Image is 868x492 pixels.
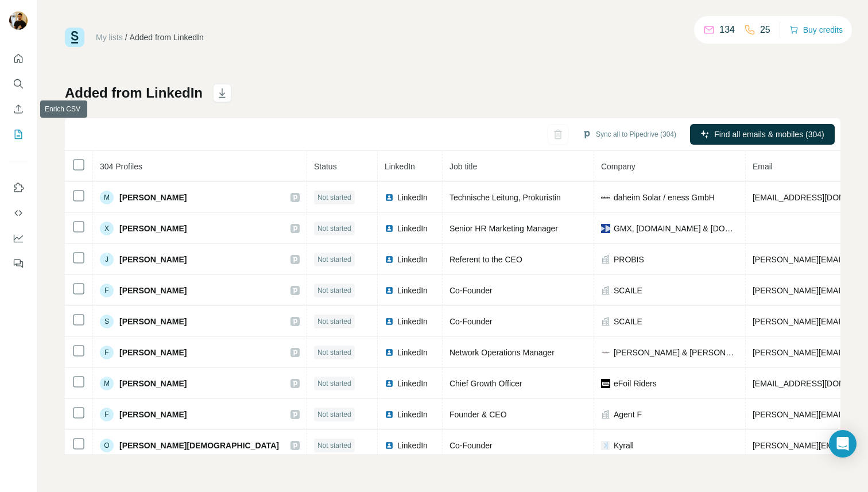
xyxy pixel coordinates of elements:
[690,124,835,145] button: Find all emails & mobiles (304)
[317,316,351,327] span: Not started
[100,377,114,390] div: M
[397,316,428,327] span: LinkedIn
[317,223,351,234] span: Not started
[119,223,187,234] span: [PERSON_NAME]
[317,192,351,203] span: Not started
[449,255,522,264] span: Referent to the CEO
[100,315,114,328] div: S
[119,254,187,265] span: [PERSON_NAME]
[753,162,773,171] span: Email
[100,439,114,452] div: O
[397,440,428,451] span: LinkedIn
[119,192,187,203] span: [PERSON_NAME]
[9,48,28,69] button: Quick start
[397,347,428,358] span: LinkedIn
[385,193,394,202] img: LinkedIn logo
[317,347,351,358] span: Not started
[719,23,735,37] p: 134
[100,253,114,266] div: J
[100,408,114,421] div: F
[397,192,428,203] span: LinkedIn
[9,177,28,198] button: Use Surfe on LinkedIn
[125,32,127,43] li: /
[100,191,114,204] div: M
[385,441,394,450] img: LinkedIn logo
[449,193,561,202] span: Technische Leitung, Prokuristin
[397,223,428,234] span: LinkedIn
[119,378,187,389] span: [PERSON_NAME]
[385,379,394,388] img: LinkedIn logo
[9,203,28,223] button: Use Surfe API
[449,410,507,419] span: Founder & CEO
[601,441,610,450] img: company-logo
[9,253,28,274] button: Feedback
[714,129,824,140] span: Find all emails & mobiles (304)
[385,255,394,264] img: LinkedIn logo
[100,346,114,359] div: F
[601,348,610,357] img: company-logo
[614,378,657,389] span: eFoil Riders
[574,126,684,143] button: Sync all to Pipedrive (304)
[449,286,493,295] span: Co-Founder
[9,11,28,30] img: Avatar
[119,316,187,327] span: [PERSON_NAME]
[119,285,187,296] span: [PERSON_NAME]
[100,222,114,235] div: X
[449,441,493,450] span: Co-Founder
[449,224,558,233] span: Senior HR Marketing Manager
[385,224,394,233] img: LinkedIn logo
[130,32,204,43] div: Added from LinkedIn
[314,162,337,171] span: Status
[65,28,84,47] img: Surfe Logo
[317,254,351,265] span: Not started
[614,347,738,358] span: [PERSON_NAME] & [PERSON_NAME] LiquidHome
[614,254,644,265] span: PROBIS
[119,409,187,420] span: [PERSON_NAME]
[119,440,279,451] span: [PERSON_NAME][DEMOGRAPHIC_DATA]
[65,84,203,102] h1: Added from LinkedIn
[317,440,351,451] span: Not started
[9,228,28,249] button: Dashboard
[601,162,635,171] span: Company
[449,348,555,357] span: Network Operations Manager
[100,284,114,297] div: F
[385,348,394,357] img: LinkedIn logo
[317,285,351,296] span: Not started
[614,223,738,234] span: GMX, [DOMAIN_NAME] & [DOMAIN_NAME]
[100,162,142,171] span: 304 Profiles
[119,347,187,358] span: [PERSON_NAME]
[385,317,394,326] img: LinkedIn logo
[397,285,428,296] span: LinkedIn
[9,124,28,145] button: My lists
[397,254,428,265] span: LinkedIn
[96,33,123,42] a: My lists
[449,379,522,388] span: Chief Growth Officer
[614,316,642,327] span: SCAILE
[449,317,493,326] span: Co-Founder
[9,73,28,94] button: Search
[614,440,634,451] span: Kyrall
[614,409,642,420] span: Agent F
[317,409,351,420] span: Not started
[829,430,857,458] div: Open Intercom Messenger
[397,378,428,389] span: LinkedIn
[601,224,610,233] img: company-logo
[614,285,642,296] span: SCAILE
[9,99,28,119] button: Enrich CSV
[601,193,610,202] img: company-logo
[385,286,394,295] img: LinkedIn logo
[397,409,428,420] span: LinkedIn
[760,23,770,37] p: 25
[449,162,477,171] span: Job title
[789,22,843,38] button: Buy credits
[317,378,351,389] span: Not started
[614,192,715,203] span: daheim Solar / eness GmbH
[385,162,415,171] span: LinkedIn
[601,379,610,388] img: company-logo
[385,410,394,419] img: LinkedIn logo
